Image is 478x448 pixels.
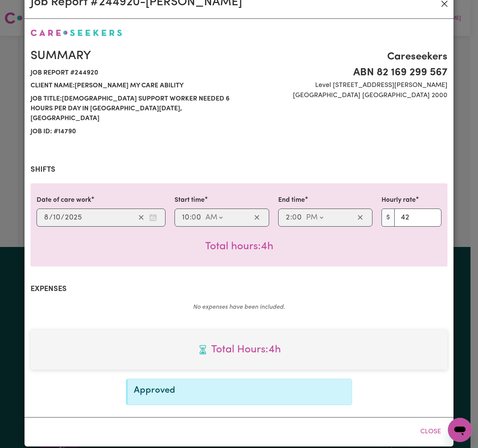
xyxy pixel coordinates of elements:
[31,29,122,36] img: Careseekers logo
[134,386,175,395] span: Approved
[31,285,447,294] h2: Expenses
[381,209,395,227] span: $
[31,49,234,63] h2: Summary
[448,418,472,442] iframe: Button to launch messaging window
[244,91,447,101] span: [GEOGRAPHIC_DATA] [GEOGRAPHIC_DATA] 2000
[290,213,292,222] span: :
[244,49,447,65] span: Careseekers
[31,67,234,79] span: Job report # 244920
[414,424,447,440] button: Close
[278,195,305,205] label: End time
[192,212,202,223] input: --
[61,213,64,222] span: /
[293,212,302,223] input: --
[175,195,205,205] label: Start time
[244,81,447,90] span: Level [STREET_ADDRESS][PERSON_NAME]
[31,125,234,138] span: Job ID: # 14790
[205,241,273,252] span: Total hours worked: 4 hours
[182,212,190,223] input: --
[244,65,447,81] span: ABN 82 169 299 567
[292,214,297,221] span: 0
[64,212,82,223] input: ----
[31,93,234,125] span: Job title: [DEMOGRAPHIC_DATA] Support Worker Needed 6 Hours Per Day In [GEOGRAPHIC_DATA][DATE], [...
[285,212,290,223] input: --
[37,195,91,205] label: Date of care work
[44,212,49,223] input: --
[193,304,285,310] em: No expenses have been included.
[31,79,234,92] span: Client name: [PERSON_NAME] My Care Ability
[147,212,159,223] button: Enter the date of care work
[381,195,416,205] label: Hourly rate
[135,212,147,223] button: Clear date
[31,165,447,174] h2: Shifts
[53,212,61,223] input: --
[192,214,196,221] span: 0
[37,342,441,358] span: Total hours worked: 4 hours
[190,213,192,222] span: :
[49,213,53,222] span: /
